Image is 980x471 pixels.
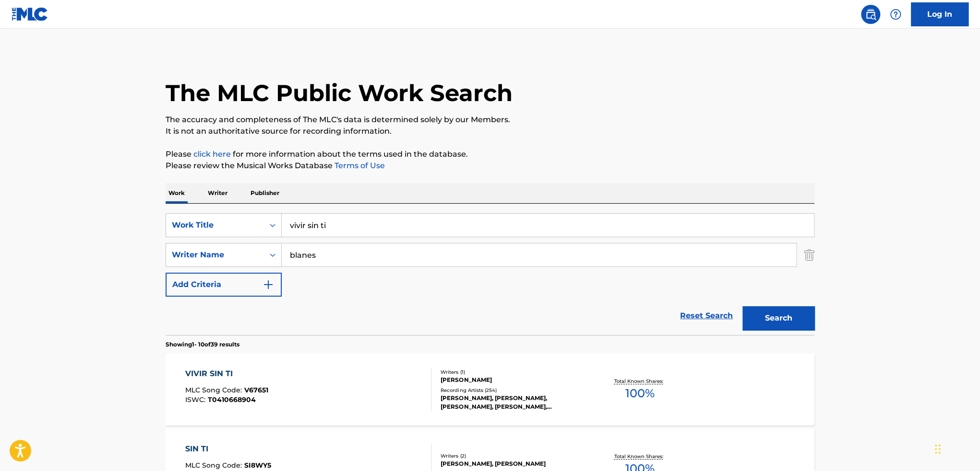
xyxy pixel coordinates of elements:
[166,213,814,335] form: Search Form
[166,79,513,107] h1: The MLC Public Work Search
[675,305,738,326] a: Reset Search
[861,5,880,24] a: Public Search
[244,461,271,470] span: SI8WY5
[441,394,586,411] div: [PERSON_NAME], [PERSON_NAME], [PERSON_NAME], [PERSON_NAME], [PERSON_NAME]
[185,461,244,470] span: MLC Song Code :
[625,385,654,402] span: 100 %
[441,368,586,376] div: Writers ( 1 )
[804,243,814,267] img: Delete Criterion
[935,435,941,463] div: Drag
[248,183,282,203] p: Publisher
[911,2,968,26] a: Log In
[441,452,586,460] div: Writers ( 2 )
[886,5,905,24] div: Help
[614,378,665,385] p: Total Known Shares:
[166,273,282,297] button: Add Criteria
[166,354,814,425] a: VIVIR SIN TIMLC Song Code:V67651ISWC:T0410668904Writers (1)[PERSON_NAME]Recording Artists (254)[P...
[166,183,188,203] p: Work
[441,376,586,384] div: [PERSON_NAME]
[166,149,814,160] p: Please for more information about the terms used in the database.
[185,386,244,394] span: MLC Song Code :
[890,9,901,20] img: help
[172,219,258,231] div: Work Title
[333,161,385,170] a: Terms of Use
[865,9,876,20] img: search
[185,368,268,379] div: VIVIR SIN TI
[185,443,271,455] div: SIN TI
[742,306,814,330] button: Search
[208,395,256,404] span: T0410668904
[205,183,230,203] p: Writer
[932,425,980,471] iframe: Chat Widget
[193,149,231,159] a: click here
[185,395,208,404] span: ISWC :
[244,386,268,394] span: V67651
[166,126,814,137] p: It is not an authoritative source for recording information.
[12,7,48,21] img: MLC Logo
[441,387,586,394] div: Recording Artists ( 254 )
[166,114,814,126] p: The accuracy and completeness of The MLC's data is determined solely by our Members.
[441,460,586,468] div: [PERSON_NAME], [PERSON_NAME]
[166,160,814,172] p: Please review the Musical Works Database
[166,340,239,349] p: Showing 1 - 10 of 39 results
[614,453,665,460] p: Total Known Shares:
[263,279,274,290] img: 9d2ae6d4665cec9f34b9.svg
[172,249,258,261] div: Writer Name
